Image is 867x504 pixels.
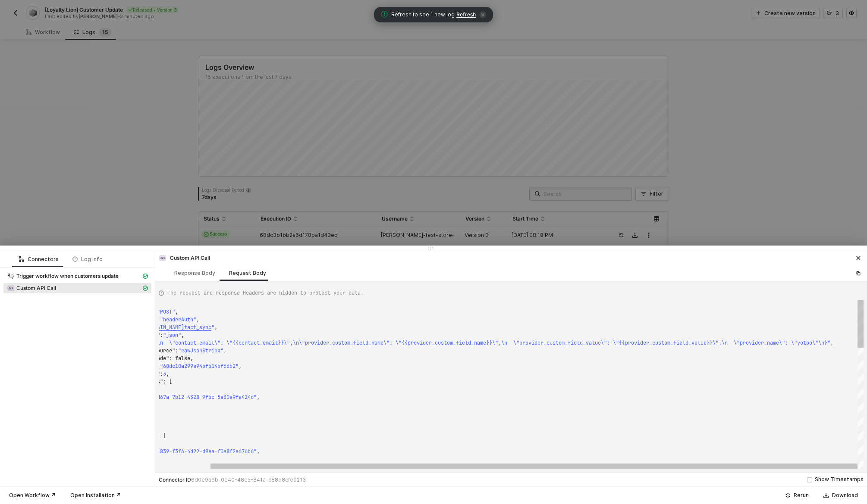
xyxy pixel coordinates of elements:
span: , [214,324,217,331]
span: Custom API Call [16,285,56,292]
button: Rerun [779,490,814,501]
div: Custom API Call [159,254,210,262]
span: , [830,339,833,346]
div: Open Installation ↗ [70,492,121,499]
span: : [175,347,178,354]
span: : [160,332,163,339]
span: , [181,332,184,339]
span: Refresh [456,11,476,18]
span: icon-cards [143,274,148,279]
span: , [223,347,226,354]
span: Refresh to see 1 new log [391,11,455,19]
div: Response Body [174,270,215,277]
span: vider_name\": \"yotpo\"\n}" [749,339,830,346]
span: icon-success-page [785,493,790,498]
span: "rawJsonString" [178,347,223,354]
div: Log info [72,256,103,263]
button: Open Workflow ↗ [3,490,61,501]
span: , [196,316,199,323]
span: Trigger workflow when customers update [16,273,119,280]
span: , [239,363,242,370]
span: : [ [163,378,172,385]
div: Open Workflow ↗ [9,492,56,499]
span: , [257,394,260,401]
span: \"provider_custom_field_name\": \"{{provider_cust [299,339,447,346]
span: : false, [169,355,193,362]
span: icon-copy-paste [856,271,861,276]
button: Download [818,490,864,501]
span: 3 [163,370,166,377]
span: 6d0e9a6b-0e40-48e5-841a-c88d8cfe9213 [191,476,306,483]
span: "68dc10a299e94bfb14bf6db2" [160,363,239,370]
span: Custom API Call [3,283,151,293]
div: Connector ID [159,476,306,483]
span: : [157,316,160,323]
span: icon-exclamation [381,11,388,18]
span: "headerAuth" [160,316,196,323]
span: "7a9fd67a-7b12-4328-9fbc-5a30a9fa424d" [142,394,257,401]
span: "json" [163,332,181,339]
span: , [175,308,178,315]
span: : [ [157,432,166,439]
span: tact_sync [184,324,211,331]
span: , [166,370,169,377]
span: icon-close [856,255,861,261]
div: Show Timestamps [815,476,864,484]
span: icon-download [823,493,829,498]
span: e\": \"{{provider_custom_field_value}}\",\n \"pro [598,339,749,346]
span: Trigger workflow when customers update [3,271,151,281]
span: "cfa11839-f3f6-4d22-d9ea-f0a8f2e676b6" [142,448,257,455]
div: Request Body [229,270,266,277]
span: , [257,448,260,455]
span: : [160,370,163,377]
div: Download [832,492,858,499]
span: om_field_name}}\",\n \"provider_custom_field_valu [447,339,598,346]
button: Open Installation ↗ [65,490,126,501]
div: Connectors [19,256,59,263]
span: "POST" [157,308,175,315]
span: icon-logic [19,257,24,262]
span: icon-close [479,11,486,18]
img: integration-icon [7,285,14,292]
span: " [211,324,214,331]
span: icon-cards [143,286,148,291]
img: integration-icon [159,255,166,261]
span: "{\n \"contact_email\": \"{{contact_email}}\",\n [151,339,299,346]
span: : [157,363,160,370]
img: integration-icon [7,273,14,280]
span: icon-drag-indicator [428,246,433,251]
div: Rerun [794,492,809,499]
span: The request and response Headers are hidden to protect your data. [167,289,364,297]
